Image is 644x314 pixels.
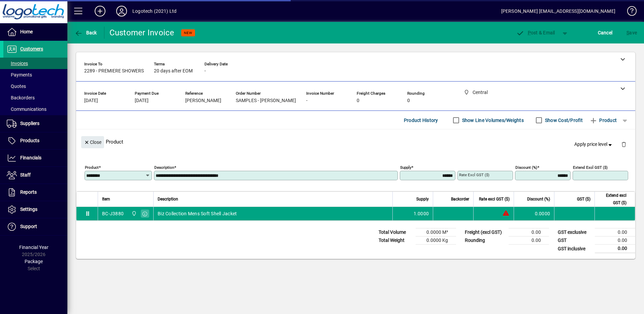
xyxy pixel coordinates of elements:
[3,150,67,166] a: Financials
[81,136,104,148] button: Close
[109,27,174,38] div: Customer Invoice
[598,27,613,38] span: Cancel
[3,167,67,184] a: Staff
[516,30,555,35] span: ost & Email
[554,245,595,253] td: GST inclusive
[20,189,37,195] span: Reports
[7,84,26,89] span: Quotes
[573,165,608,170] mat-label: Extend excl GST ($)
[554,228,595,237] td: GST exclusive
[626,30,629,35] span: S
[67,27,104,39] app-page-header-button: Back
[375,228,416,237] td: Total Volume
[407,98,410,103] span: 0
[3,69,67,81] a: Payments
[461,117,524,124] label: Show Line Volumes/Weights
[102,210,124,217] div: BC-J3880
[20,138,39,143] span: Products
[626,27,637,38] span: ave
[414,210,429,217] span: 1.0000
[451,195,469,203] span: Backorder
[79,139,106,145] app-page-header-button: Close
[135,98,149,103] span: [DATE]
[622,1,636,23] a: Knowledge Base
[3,201,67,218] a: Settings
[20,121,39,126] span: Suppliers
[25,259,43,264] span: Package
[84,68,144,74] span: 2289 - PREMIERE SHOWERS
[20,224,37,229] span: Support
[404,115,438,126] span: Product History
[185,98,221,103] span: [PERSON_NAME]
[357,98,359,103] span: 0
[19,245,49,250] span: Financial Year
[616,136,632,152] button: Delete
[20,46,43,52] span: Customers
[599,192,626,207] span: Extend excl GST ($)
[459,172,489,177] mat-label: Rate excl GST ($)
[595,228,635,237] td: 0.00
[3,92,67,103] a: Backorders
[589,115,617,126] span: Product
[73,27,99,39] button: Back
[577,195,590,203] span: GST ($)
[20,172,31,178] span: Staff
[3,218,67,235] a: Support
[544,117,583,124] label: Show Cost/Profit
[236,98,296,103] span: SAMPLES - [PERSON_NAME]
[132,6,176,17] div: Logotech (2021) Ltd
[3,58,67,69] a: Invoices
[84,98,98,103] span: [DATE]
[514,207,554,220] td: 0.0000
[416,237,456,245] td: 0.0000 Kg
[375,237,416,245] td: Total Weight
[461,228,509,237] td: Freight (excl GST)
[3,24,67,40] a: Home
[7,95,35,100] span: Backorders
[596,27,614,39] button: Cancel
[595,245,635,253] td: 0.00
[130,210,137,217] span: Central
[400,165,411,170] mat-label: Supply
[158,210,237,217] span: Biz Collection Mens Soft Shell Jacket
[416,228,456,237] td: 0.0000 M³
[3,115,67,132] a: Suppliers
[509,228,549,237] td: 0.00
[158,195,178,203] span: Description
[572,138,616,151] button: Apply price level
[461,237,509,245] td: Rounding
[416,195,429,203] span: Supply
[3,103,67,115] a: Communications
[574,141,613,148] span: Apply price level
[527,195,550,203] span: Discount (%)
[401,114,441,126] button: Product History
[204,68,206,74] span: -
[154,165,174,170] mat-label: Description
[3,132,67,149] a: Products
[85,165,99,170] mat-label: Product
[102,195,110,203] span: Item
[20,29,33,34] span: Home
[554,237,595,245] td: GST
[20,207,37,212] span: Settings
[616,141,632,147] app-page-header-button: Delete
[7,106,46,112] span: Communications
[515,165,537,170] mat-label: Discount (%)
[74,30,97,35] span: Back
[306,98,308,103] span: -
[84,137,101,148] span: Close
[586,114,620,126] button: Product
[20,155,41,160] span: Financials
[625,27,639,39] button: Save
[501,6,615,17] div: [PERSON_NAME] [EMAIL_ADDRESS][DOMAIN_NAME]
[3,81,67,92] a: Quotes
[3,184,67,201] a: Reports
[89,5,111,17] button: Add
[7,72,32,77] span: Payments
[7,61,28,66] span: Invoices
[509,237,549,245] td: 0.00
[111,5,132,17] button: Profile
[528,30,531,35] span: P
[479,195,510,203] span: Rate excl GST ($)
[154,68,193,74] span: 20 days after EOM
